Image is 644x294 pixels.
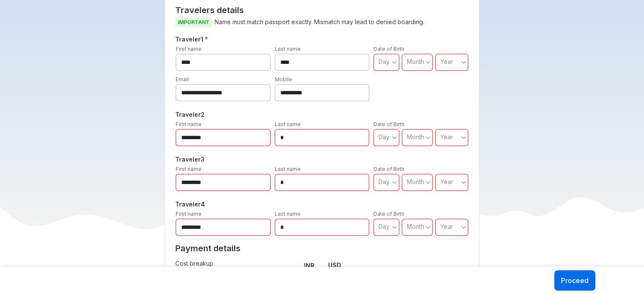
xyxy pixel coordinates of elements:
label: Date of Birth [373,166,404,172]
span: Month [407,178,424,185]
span: Month [407,58,424,65]
label: Mobile [275,76,292,82]
h5: Traveler 1 [174,34,470,44]
span: Month [407,223,424,230]
button: Proceed [554,270,595,291]
span: Year [440,178,453,185]
span: IMPORTANT [175,17,212,27]
h5: Traveler 3 [174,154,470,165]
p: Name must match passport exactly. Mismatch may lead to denied boarding. [175,17,469,27]
svg: angle down [461,223,466,231]
label: Date of Birth [373,211,404,217]
span: Year [440,223,453,230]
label: First name [176,166,202,172]
label: Last name [275,166,301,172]
svg: angle down [426,133,431,142]
svg: angle down [426,178,431,187]
h5: Traveler 4 [174,199,470,209]
h2: Travelers details [175,5,469,15]
svg: angle down [461,178,466,187]
label: First name [176,121,202,127]
h5: Traveler 2 [174,110,470,120]
h2: Payment details [175,243,341,253]
label: First name [176,46,202,52]
label: Last name [275,211,301,217]
td: : [279,258,282,273]
span: Day [379,58,390,65]
svg: angle down [392,58,397,66]
label: Date of Birth [373,46,404,52]
svg: angle down [461,133,466,142]
svg: angle down [392,133,397,142]
label: Date of Birth [373,121,404,127]
span: Year [440,58,453,65]
svg: angle down [426,223,431,231]
svg: angle down [392,178,397,187]
span: Day [379,223,390,230]
span: Month [407,133,424,140]
label: Last name [275,121,301,127]
td: Cost breakup [175,258,279,273]
strong: USD [328,261,341,269]
label: Last name [275,46,301,52]
svg: angle down [392,223,397,231]
label: Email [176,76,189,82]
strong: INR [304,262,315,269]
span: Day [379,133,390,140]
svg: angle down [426,58,431,66]
label: First name [176,211,202,217]
span: Year [440,133,453,140]
svg: angle down [461,58,466,66]
span: Day [379,178,390,185]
